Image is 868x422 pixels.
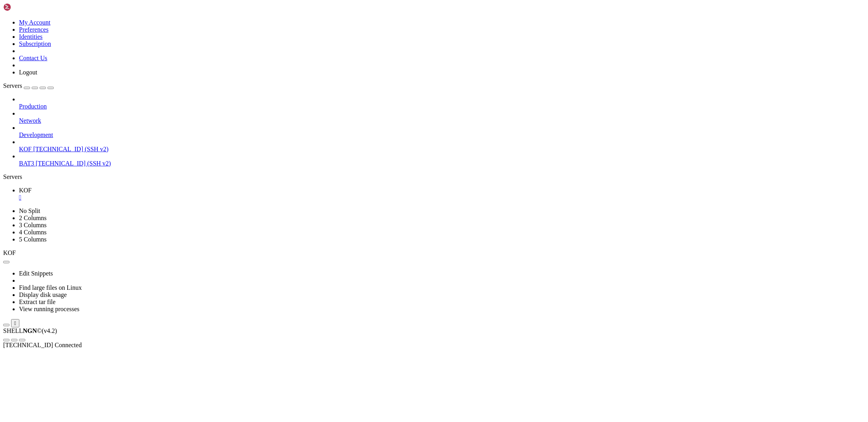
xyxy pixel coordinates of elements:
span: Production [19,103,47,110]
a: Find large files on Linux [19,284,82,291]
li: Production [19,96,865,110]
button:  [11,319,19,327]
a: Preferences [19,26,49,33]
span: Development [19,131,53,138]
a: Subscription [19,40,51,47]
a: Servers [3,82,54,89]
a: Identities [19,33,43,40]
a: My Account [19,19,51,26]
li: Network [19,110,865,124]
span: Network [19,117,41,124]
li: KOF [TECHNICAL_ID] (SSH v2) [19,139,865,153]
span: BAT3 [19,160,34,167]
img: Shellngn [3,3,49,11]
a: Edit Snippets [19,270,53,277]
span: KOF [3,249,16,256]
a: Logout [19,69,37,76]
a: No Split [19,207,40,214]
li: Development [19,124,865,139]
span: KOF [19,187,32,194]
a: Network [19,117,865,124]
a: KOF [19,187,865,201]
div: Servers [3,173,865,181]
a: 4 Columns [19,229,47,236]
a: 3 Columns [19,222,47,228]
a: BAT3 [TECHNICAL_ID] (SSH v2) [19,160,865,167]
a: Display disk usage [19,291,67,298]
a: Production [19,103,865,110]
li: BAT3 [TECHNICAL_ID] (SSH v2) [19,153,865,167]
a: KOF [TECHNICAL_ID] (SSH v2) [19,146,865,153]
div:  [14,320,16,326]
span: Servers [3,82,22,89]
span: [TECHNICAL_ID] (SSH v2) [36,160,111,167]
a:  [19,194,865,201]
a: View running processes [19,306,79,312]
a: Extract tar file [19,298,55,305]
a: 2 Columns [19,215,47,221]
a: Development [19,131,865,139]
span: KOF [19,146,32,152]
a: 5 Columns [19,236,47,243]
span: [TECHNICAL_ID] (SSH v2) [33,146,108,152]
a: Contact Us [19,55,47,61]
